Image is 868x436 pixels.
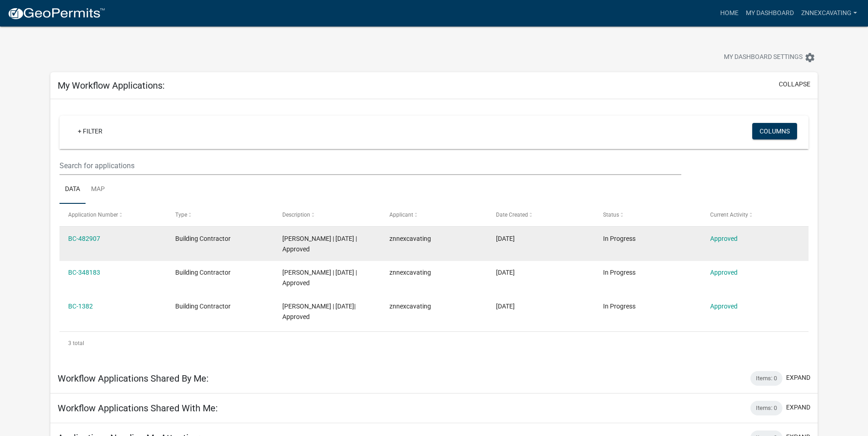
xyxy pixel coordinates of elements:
a: Approved [710,269,738,276]
span: Date Created [496,212,528,218]
h5: My Workflow Applications: [58,80,165,91]
span: Status [603,212,619,218]
datatable-header-cell: Application Number [59,204,167,226]
button: expand [786,373,810,383]
a: BC-1382 [68,303,93,310]
span: znnexcavating [389,235,431,242]
a: Map [86,175,110,204]
span: In Progress [603,303,636,310]
a: Approved [710,235,738,242]
span: In Progress [603,269,636,276]
a: Data [59,175,86,204]
button: collapse [779,80,810,89]
span: 09/23/2025 [496,235,515,242]
datatable-header-cell: Date Created [487,204,594,226]
a: + Filter [70,123,110,139]
div: collapse [50,99,818,364]
input: Search for applications [59,156,681,175]
datatable-header-cell: Applicant [380,204,487,226]
a: BC-482907 [68,235,100,242]
datatable-header-cell: Current Activity [701,204,809,226]
a: Approved [710,303,738,310]
span: Type [175,212,187,218]
button: Columns [752,123,797,139]
span: znnexcavating [389,269,431,276]
span: 09/23/2024 [496,303,515,310]
h5: Workflow Applications Shared With Me: [58,403,218,414]
span: Daniel Zarlengo | 01/01/2025 | Approved [282,269,357,287]
span: Building Contractor [175,235,231,242]
a: Home [717,5,742,22]
i: settings [804,52,815,63]
div: Items: 0 [750,371,782,386]
span: 12/13/2024 [496,269,515,276]
button: expand [786,403,810,412]
span: Daniel Zarlengo | 09/23/2024| Approved [282,303,356,320]
span: Daniel Zarlengo | 09/24/2025 | Approved [282,235,357,253]
a: BC-348183 [68,269,100,276]
span: Applicant [389,212,413,218]
datatable-header-cell: Type [167,204,274,226]
h5: Workflow Applications Shared By Me: [58,373,209,384]
span: Application Number [68,212,118,218]
button: My Dashboard Settingssettings [717,48,823,66]
span: znnexcavating [389,303,431,310]
span: Current Activity [710,212,748,218]
div: Items: 0 [750,401,782,415]
span: Building Contractor [175,303,231,310]
span: Building Contractor [175,269,231,276]
datatable-header-cell: Status [594,204,701,226]
a: My Dashboard [742,5,798,22]
div: 3 total [59,332,809,355]
span: My Dashboard Settings [724,52,803,63]
datatable-header-cell: Description [274,204,381,226]
span: In Progress [603,235,636,242]
span: Description [282,212,310,218]
a: znnexcavating [798,5,861,22]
